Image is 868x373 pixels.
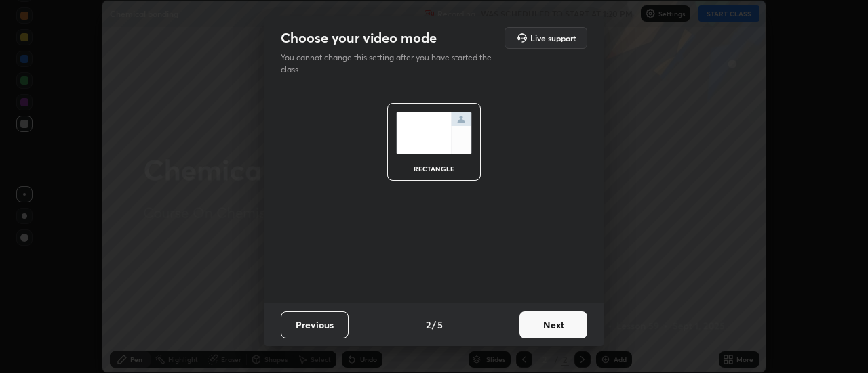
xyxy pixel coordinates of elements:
img: normalScreenIcon.ae25ed63.svg [396,112,472,154]
h4: 5 [437,317,443,332]
h2: Choose your video mode [281,29,437,47]
button: Previous [281,311,349,338]
h5: Live support [530,34,576,42]
h4: 2 [426,317,431,332]
h4: / [432,317,436,332]
p: You cannot change this setting after you have started the class [281,51,500,76]
div: rectangle [407,165,461,172]
button: Next [519,311,587,338]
